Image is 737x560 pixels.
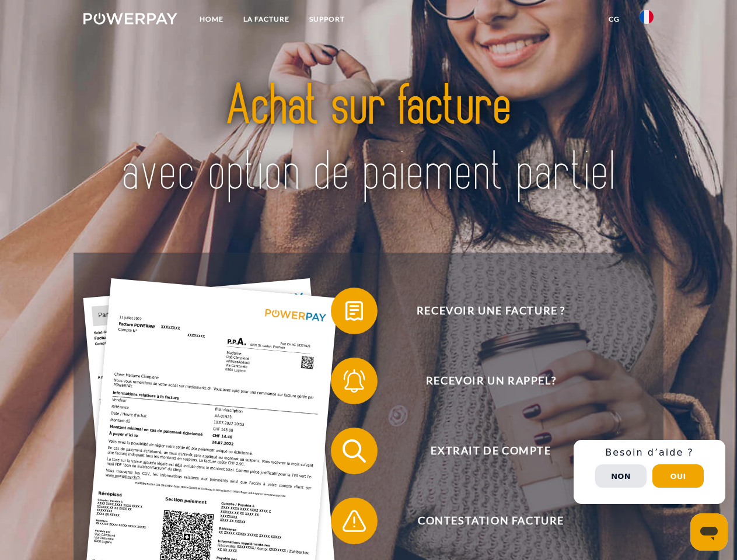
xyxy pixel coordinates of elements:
h3: Besoin d’aide ? [581,447,718,459]
img: qb_bill.svg [340,296,369,325]
div: Schnellhilfe [574,440,725,504]
span: Extrait de compte [348,428,634,474]
a: LA FACTURE [233,9,299,30]
button: Contestation Facture [331,498,634,544]
button: Oui [652,464,704,488]
img: qb_bell.svg [340,366,369,395]
a: Support [299,9,355,30]
a: CG [599,9,630,30]
a: Home [190,9,233,30]
span: Recevoir un rappel? [348,358,634,404]
img: logo-powerpay-white.svg [83,13,177,24]
iframe: Bouton de lancement de la fenêtre de messagerie [690,513,728,551]
button: Extrait de compte [331,428,634,474]
img: fr [640,10,654,24]
button: Non [595,464,647,488]
img: qb_search.svg [340,436,369,466]
span: Contestation Facture [348,498,634,544]
span: Recevoir une facture ? [348,288,634,334]
button: Recevoir une facture ? [331,288,634,334]
img: qb_warning.svg [340,506,369,535]
button: Recevoir un rappel? [331,358,634,404]
img: title-powerpay_fr.svg [111,56,626,223]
